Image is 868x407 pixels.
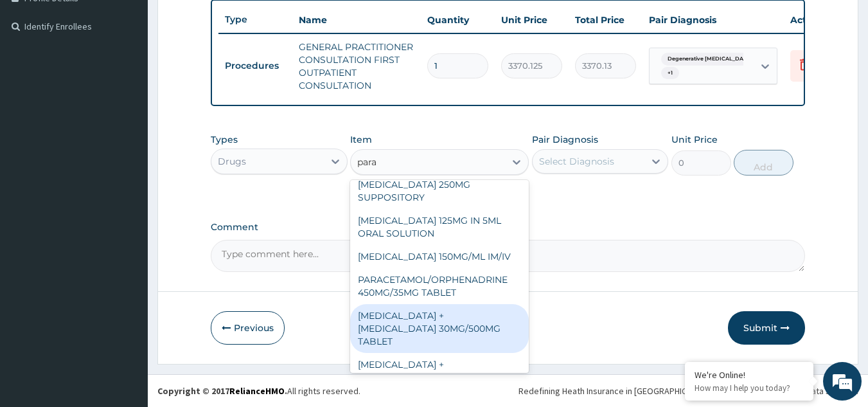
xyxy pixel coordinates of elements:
[211,134,238,145] label: Types
[6,271,245,316] textarea: Type your message and hit 'Enter'
[350,245,529,268] div: [MEDICAL_DATA] 150MG/ML IM/IV
[421,7,495,33] th: Quantity
[532,133,598,146] label: Pair Diagnosis
[784,7,848,33] th: Actions
[539,155,614,168] div: Select Diagnosis
[218,155,246,168] div: Drugs
[75,122,177,251] span: We're online!
[350,268,529,304] div: PARACETAMOL/ORPHENADRINE 450MG/35MG TABLET
[211,6,242,37] div: Minimize live chat window
[350,304,529,353] div: [MEDICAL_DATA] + [MEDICAL_DATA] 30MG/500MG TABLET
[292,7,421,33] th: Name
[292,34,421,98] td: GENERAL PRACTITIONER CONSULTATION FIRST OUTPATIENT CONSULTATION
[671,133,718,146] label: Unit Price
[642,7,784,33] th: Pair Diagnosis
[695,369,804,381] div: We're Online!
[350,133,372,146] label: Item
[734,150,793,176] button: Add
[695,383,804,393] p: How may I help you today?
[350,353,529,402] div: [MEDICAL_DATA] + [MEDICAL_DATA] 8MG/500MG TABLET
[218,54,292,78] td: Procedures
[661,67,679,80] span: + 1
[157,385,287,397] strong: Copyright © 2017 .
[728,311,805,345] button: Submit
[211,222,806,233] label: Comment
[229,385,285,397] a: RelianceHMO
[218,8,292,32] th: Type
[350,209,529,245] div: [MEDICAL_DATA] 125MG IN 5ML ORAL SOLUTION
[211,311,285,345] button: Previous
[67,72,216,89] div: Chat with us now
[350,173,529,209] div: [MEDICAL_DATA] 250MG SUPPOSITORY
[148,374,868,407] footer: All rights reserved.
[518,384,858,397] div: Redefining Heath Insurance in [GEOGRAPHIC_DATA] using Telemedicine and Data Science!
[24,64,52,96] img: d_794563401_company_1708531726252_794563401
[661,53,788,66] span: Degenerative [MEDICAL_DATA] spinal ste...
[569,7,642,33] th: Total Price
[495,7,569,33] th: Unit Price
